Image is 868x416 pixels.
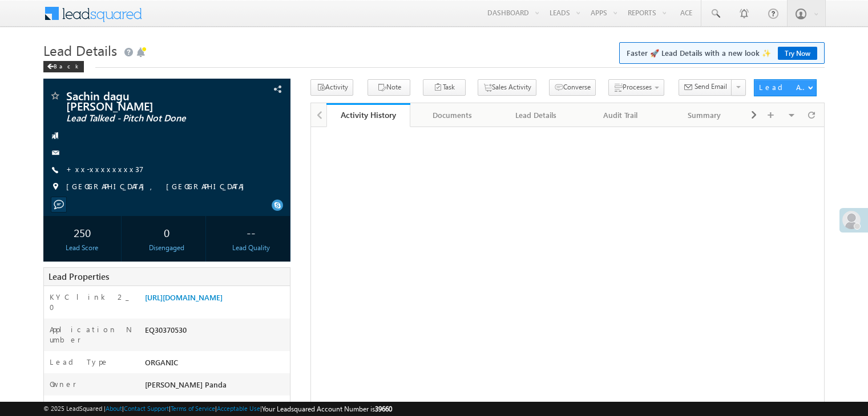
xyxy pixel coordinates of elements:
[778,47,817,60] a: Try Now
[368,79,410,96] button: Note
[43,41,117,59] span: Lead Details
[66,181,250,193] span: [GEOGRAPHIC_DATA], [GEOGRAPHIC_DATA]
[672,108,737,122] div: Summary
[50,292,133,312] label: KYC link 2_0
[754,79,817,96] button: Lead Actions
[43,60,90,70] a: Back
[124,405,169,412] a: Contact Support
[262,405,392,413] span: Your Leadsquared Account Number is
[66,90,219,111] span: Sachin dagu [PERSON_NAME]
[66,113,219,124] span: Lead Talked - Pitch Not Done
[695,81,727,92] span: Send Email
[759,82,808,92] div: Lead Actions
[504,108,568,122] div: Lead Details
[663,103,747,127] a: Summary
[131,222,203,243] div: 0
[46,243,118,253] div: Lead Score
[419,108,484,122] div: Documents
[495,103,579,127] a: Lead Details
[66,164,144,174] a: +xx-xxxxxxxx37
[549,79,596,96] button: Converse
[50,379,76,389] label: Owner
[171,405,215,412] a: Terms of Service
[43,61,84,72] div: Back
[579,103,663,127] a: Audit Trail
[50,324,133,345] label: Application Number
[627,47,817,59] span: Faster 🚀 Lead Details with a new look ✨
[679,79,732,96] button: Send Email
[131,243,203,253] div: Disengaged
[335,109,402,120] div: Activity History
[142,324,290,340] div: EQ30370530
[145,292,223,302] a: [URL][DOMAIN_NAME]
[49,271,109,282] span: Lead Properties
[608,79,664,96] button: Processes
[215,243,287,253] div: Lead Quality
[588,108,652,122] div: Audit Trail
[423,79,466,96] button: Task
[310,79,353,96] button: Activity
[106,405,122,412] a: About
[375,405,392,413] span: 39660
[623,83,652,91] span: Processes
[215,222,287,243] div: --
[50,357,109,367] label: Lead Type
[145,380,227,389] span: [PERSON_NAME] Panda
[43,403,392,414] span: © 2025 LeadSquared | | | | |
[410,103,494,127] a: Documents
[217,405,260,412] a: Acceptable Use
[326,103,410,127] a: Activity History
[478,79,536,96] button: Sales Activity
[142,357,290,373] div: ORGANIC
[46,222,118,243] div: 250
